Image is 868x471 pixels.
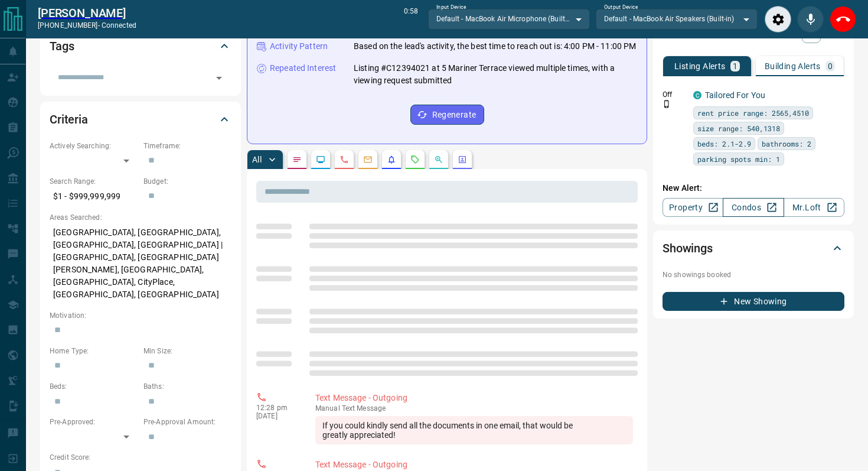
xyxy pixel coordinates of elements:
svg: Push Notification Only [663,100,671,108]
svg: Calls [340,155,349,164]
span: size range: 540,1318 [697,122,780,134]
p: Listing Alerts [674,62,726,70]
span: bathrooms: 2 [762,138,811,150]
p: Building Alerts [765,62,821,70]
label: Output Device [604,4,638,11]
a: [PERSON_NAME] [38,6,136,20]
div: Audio Settings [765,6,791,33]
p: Timeframe: [143,141,231,151]
p: Search Range: [50,176,138,187]
span: manual [315,404,340,412]
svg: Requests [410,155,420,164]
p: New Alert: [663,182,844,194]
p: 0:58 [404,6,418,33]
p: Off [663,89,686,100]
p: Baths: [143,381,231,392]
p: 0 [828,62,833,70]
p: [GEOGRAPHIC_DATA], [GEOGRAPHIC_DATA], [GEOGRAPHIC_DATA], [GEOGRAPHIC_DATA] | [GEOGRAPHIC_DATA], [... [50,223,231,304]
p: 12:28 pm [256,404,298,412]
p: Repeated Interest [270,62,336,74]
div: End Call [830,6,856,33]
p: Text Message - Outgoing [315,459,633,471]
button: Open [211,70,227,86]
h2: Criteria [50,110,88,129]
p: Beds: [50,381,138,392]
svg: Listing Alerts [387,155,396,164]
p: 1 [733,62,738,70]
svg: Notes [292,155,302,164]
div: Mute [797,6,824,33]
a: Condos [723,198,784,217]
p: Pre-Approval Amount: [143,417,231,427]
button: New Showing [663,292,844,311]
p: Home Type: [50,346,138,356]
span: beds: 2.1-2.9 [697,138,751,150]
p: Actively Searching: [50,141,138,151]
p: [PHONE_NUMBER] - [38,20,136,31]
svg: Emails [363,155,373,164]
span: connected [102,21,136,30]
p: Activity Pattern [270,40,328,53]
div: If you could kindly send all the documents in one email, that would be greatly appreciated! [315,416,633,444]
p: Pre-Approved: [50,417,138,427]
p: $1 - $999,999,999 [50,187,138,206]
p: No showings booked [663,269,844,280]
div: Default - MacBook Air Speakers (Built-in) [596,9,758,29]
div: Tags [50,32,231,60]
a: Property [663,198,723,217]
span: parking spots min: 1 [697,153,780,165]
p: All [252,155,262,164]
svg: Opportunities [434,155,443,164]
h2: Showings [663,239,713,258]
button: Regenerate [410,105,484,125]
div: Default - MacBook Air Microphone (Built-in) [428,9,590,29]
p: Credit Score: [50,452,231,463]
p: Min Size: [143,346,231,356]
p: Listing #C12394021 at 5 Mariner Terrace viewed multiple times, with a viewing request submitted [354,62,637,87]
h2: Tags [50,37,74,56]
p: [DATE] [256,412,298,420]
div: Showings [663,234,844,262]
span: rent price range: 2565,4510 [697,107,809,119]
p: Text Message - Outgoing [315,392,633,404]
div: Criteria [50,105,231,134]
p: Based on the lead's activity, the best time to reach out is: 4:00 PM - 11:00 PM [354,40,636,53]
p: Budget: [143,176,231,187]
a: Tailored For You [705,90,765,100]
label: Input Device [436,4,466,11]
p: Text Message [315,404,633,412]
div: condos.ca [693,91,701,99]
p: Areas Searched: [50,212,231,223]
a: Mr.Loft [784,198,844,217]
svg: Agent Actions [458,155,467,164]
svg: Lead Browsing Activity [316,155,325,164]
p: Motivation: [50,310,231,321]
